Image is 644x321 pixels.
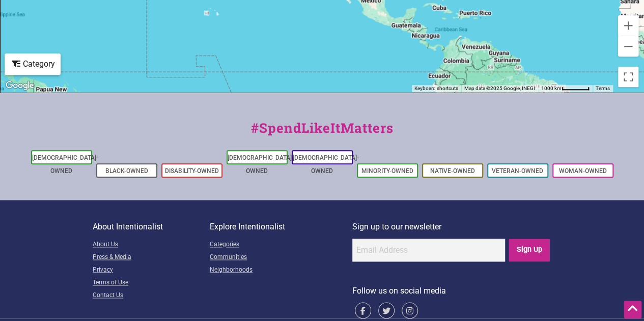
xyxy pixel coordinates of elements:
p: About Intentionalist [93,220,210,234]
a: Press & Media [93,251,210,264]
a: Disability-Owned [165,167,219,174]
a: [DEMOGRAPHIC_DATA]-Owned [32,154,98,174]
a: Terms (opens in new tab) [596,85,610,91]
a: Minority-Owned [361,167,413,174]
p: Sign up to our newsletter [352,220,551,234]
a: Categories [210,239,352,251]
img: Google [3,79,37,92]
a: [DEMOGRAPHIC_DATA]-Owned [293,154,359,174]
a: [DEMOGRAPHIC_DATA]-Owned [228,154,294,174]
input: Sign Up [509,239,550,261]
div: Filter by category [5,53,61,75]
button: Zoom out [618,36,638,56]
a: About Us [93,239,210,251]
a: Woman-Owned [559,167,607,174]
span: 1000 km [541,85,562,91]
input: Email Address [352,239,505,261]
button: Keyboard shortcuts [414,85,458,92]
a: Privacy [93,264,210,277]
button: Toggle fullscreen view [618,66,639,87]
button: Zoom in [618,15,638,36]
a: Contact Us [93,289,210,302]
a: Communities [210,251,352,264]
a: Terms of Use [93,277,210,289]
p: Follow us on social media [352,284,551,298]
button: Map Scale: 1000 km per 51 pixels [538,85,593,92]
a: Open this area in Google Maps (opens a new window) [3,79,37,92]
span: Map data ©2025 Google, INEGI [464,85,535,91]
div: Category [6,54,60,74]
a: Black-Owned [105,167,148,174]
div: Scroll Back to Top [624,301,641,318]
a: Native-Owned [430,167,475,174]
a: Veteran-Owned [492,167,543,174]
a: Neighborhoods [210,264,352,277]
p: Explore Intentionalist [210,220,352,234]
